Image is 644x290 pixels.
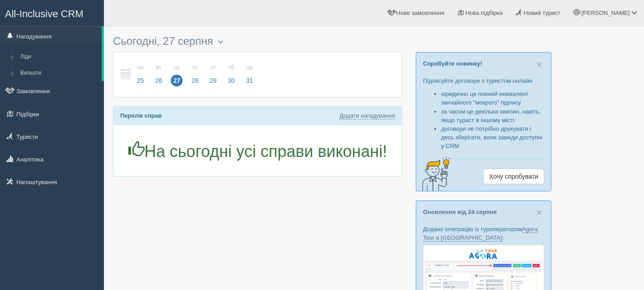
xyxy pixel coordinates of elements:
p: Спробуйте новинку! [423,59,544,68]
small: нд [244,64,255,71]
p: Додано інтеграцію із туроператором : [423,225,544,242]
span: × [536,59,542,69]
span: All-Inclusive CRM [5,8,84,19]
span: × [536,207,542,218]
p: Підписуйте договори з туристом онлайн [423,76,544,85]
a: ср 27 [168,59,185,90]
small: ср [171,64,183,71]
span: 28 [189,75,201,86]
a: Оновлення від 24 серпня [423,209,497,215]
span: Нове замовлення [396,10,444,16]
span: 27 [171,75,183,86]
button: Close [536,208,542,217]
a: вт 26 [150,59,167,90]
li: юридично це повний еквівалент звичайного "мокрого" підпису [441,90,544,107]
span: Нова підбірка [465,10,503,16]
a: All-Inclusive CRM [0,0,103,25]
span: 25 [135,75,146,86]
h3: Сьогодні, 27 серпня [113,35,402,47]
span: 30 [226,75,237,86]
h1: На сьогодні усі справи виконані! [120,141,395,161]
a: сб 30 [223,59,240,90]
span: [PERSON_NAME] [581,10,630,16]
li: за часом це декілька хвилин, навіть, якщо турист в іншому місті [441,107,544,124]
a: Додати нагадування [339,112,395,119]
span: 29 [207,75,219,86]
a: нд 31 [241,59,256,90]
a: Вильоти [16,65,102,81]
img: creative-idea-2907357.png [416,156,452,192]
small: вт [153,64,165,71]
small: пт [207,64,219,71]
a: пт 29 [205,59,222,90]
a: пн 25 [132,59,149,90]
a: Хочу спробувати [483,169,544,184]
small: пн [135,64,146,71]
small: чт [189,64,201,71]
span: 31 [244,75,255,86]
span: Новий турист [524,10,560,16]
b: Перелік справ [120,112,162,119]
small: сб [226,64,237,71]
a: Ліди [16,49,102,65]
li: договори не потрібно друкувати і десь зберігати, вони завжди доступні у CRM [441,124,544,150]
a: чт 28 [187,59,204,90]
a: Agora Tour в [GEOGRAPHIC_DATA] [423,226,538,242]
span: 26 [153,75,165,86]
button: Close [536,59,542,69]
